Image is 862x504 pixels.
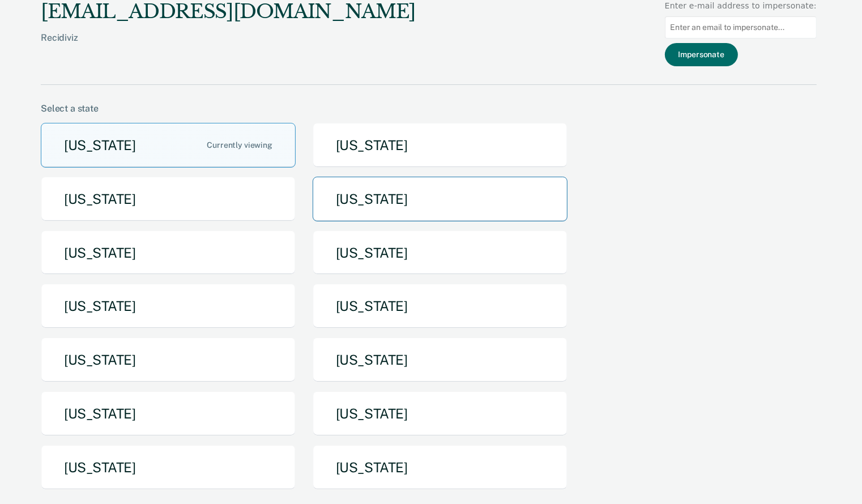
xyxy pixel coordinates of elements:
button: [US_STATE] [41,391,296,436]
button: [US_STATE] [313,338,567,382]
button: [US_STATE] [313,391,567,436]
button: [US_STATE] [313,123,567,168]
button: [US_STATE] [313,177,567,221]
button: [US_STATE] [313,230,567,275]
div: Select a state [41,103,817,114]
button: Impersonate [665,43,738,66]
input: Enter an email to impersonate... [665,16,817,39]
button: [US_STATE] [41,445,296,490]
div: Recidiviz [41,32,416,61]
button: [US_STATE] [41,230,296,275]
button: [US_STATE] [41,123,296,168]
button: [US_STATE] [313,445,567,490]
button: [US_STATE] [41,177,296,221]
button: [US_STATE] [41,338,296,382]
button: [US_STATE] [313,284,567,328]
button: [US_STATE] [41,284,296,328]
